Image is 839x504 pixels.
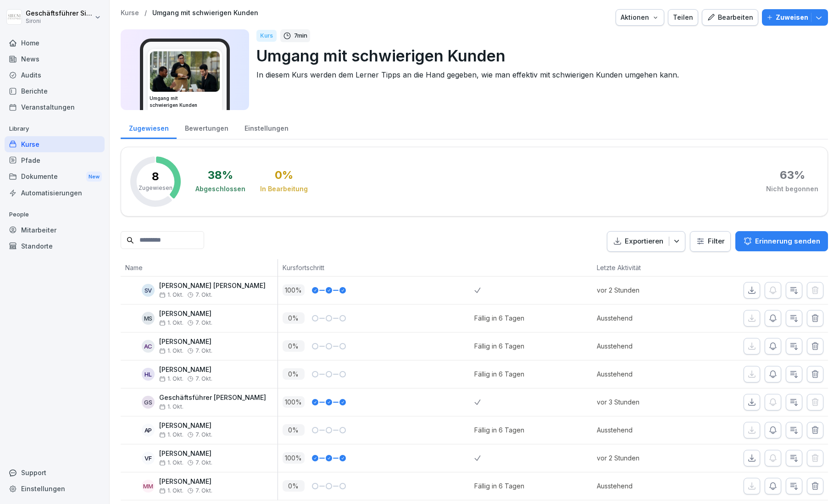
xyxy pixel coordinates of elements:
a: Berichte [5,83,105,99]
p: 100 % [283,284,305,296]
a: Kurse [5,136,105,152]
h3: Umgang mit schwierigen Kunden [150,95,220,109]
div: 63 % [780,170,805,181]
div: GS [142,396,155,409]
span: 7. Okt. [195,348,212,354]
p: vor 3 Stunden [597,397,690,407]
span: 1. Okt. [159,460,183,466]
p: 7 min [294,31,307,40]
p: Zuweisen [776,12,808,22]
p: Ausstehend [597,481,690,491]
div: AP [142,424,155,437]
p: Kursfortschritt [283,263,470,272]
p: 0 % [283,312,305,324]
button: Erinnerung senden [735,231,828,251]
p: [PERSON_NAME] [159,478,212,486]
a: Mitarbeiter [5,222,105,238]
a: Veranstaltungen [5,99,105,115]
div: Zugewiesen [121,116,177,139]
p: Library [5,122,105,136]
span: 7. Okt. [195,487,212,494]
span: 1. Okt. [159,487,183,494]
p: [PERSON_NAME] [159,338,212,346]
a: Pfade [5,152,105,168]
p: Geschäftsführer Sironi [26,10,93,17]
button: Teilen [668,9,698,26]
span: 1. Okt. [159,432,183,438]
a: Einstellungen [236,116,296,139]
p: Ausstehend [597,369,690,379]
div: Aktionen [621,12,659,22]
p: Geschäftsführer [PERSON_NAME] [159,394,266,402]
div: Fällig in 6 Tagen [474,341,524,351]
div: VF [142,452,155,465]
p: Ausstehend [597,313,690,323]
div: Automatisierungen [5,185,105,201]
p: In diesem Kurs werden dem Lerner Tipps an die Hand gegeben, wie man effektiv mit schwierigen Kund... [256,69,821,80]
a: Bearbeiten [702,9,758,26]
div: Kurs [256,30,277,42]
p: 100 % [283,396,305,408]
span: 7. Okt. [195,460,212,466]
div: MM [142,480,155,493]
div: New [86,172,102,182]
span: 7. Okt. [195,376,212,382]
a: Einstellungen [5,481,105,497]
div: Fällig in 6 Tagen [474,481,524,491]
button: Filter [690,232,730,251]
div: In Bearbeitung [260,184,308,194]
span: 1. Okt. [159,376,183,382]
span: 7. Okt. [195,320,212,326]
p: 0 % [283,424,305,436]
p: 0 % [283,340,305,352]
span: 7. Okt. [195,432,212,438]
div: Bearbeiten [707,12,753,22]
div: Nicht begonnen [766,184,818,194]
p: Sironi [26,18,93,24]
a: Home [5,35,105,51]
a: Umgang mit schwierigen Kunden [152,9,258,17]
p: 8 [152,171,159,182]
p: Ausstehend [597,341,690,351]
button: Aktionen [616,9,664,26]
div: Teilen [673,12,693,22]
div: Filter [696,237,725,246]
p: [PERSON_NAME] [PERSON_NAME] [159,282,266,290]
div: Dokumente [5,168,105,185]
a: DokumenteNew [5,168,105,185]
p: Letzte Aktivität [597,263,686,272]
p: [PERSON_NAME] [159,310,212,318]
p: / [144,9,147,17]
span: 1. Okt. [159,404,183,410]
p: Zugewiesen [139,184,172,192]
img: ibmq16c03v2u1873hyb2ubud.png [150,51,220,92]
span: 1. Okt. [159,348,183,354]
a: Bewertungen [177,116,236,139]
a: News [5,51,105,67]
p: Name [125,263,273,272]
div: Support [5,465,105,481]
p: Ausstehend [597,425,690,435]
div: HL [142,368,155,381]
p: [PERSON_NAME] [159,422,212,430]
p: Exportieren [625,236,663,247]
div: Fällig in 6 Tagen [474,313,524,323]
p: 0 % [283,480,305,492]
a: Audits [5,67,105,83]
p: People [5,207,105,222]
p: 100 % [283,452,305,464]
div: MS [142,312,155,325]
div: Fällig in 6 Tagen [474,425,524,435]
a: Standorte [5,238,105,254]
